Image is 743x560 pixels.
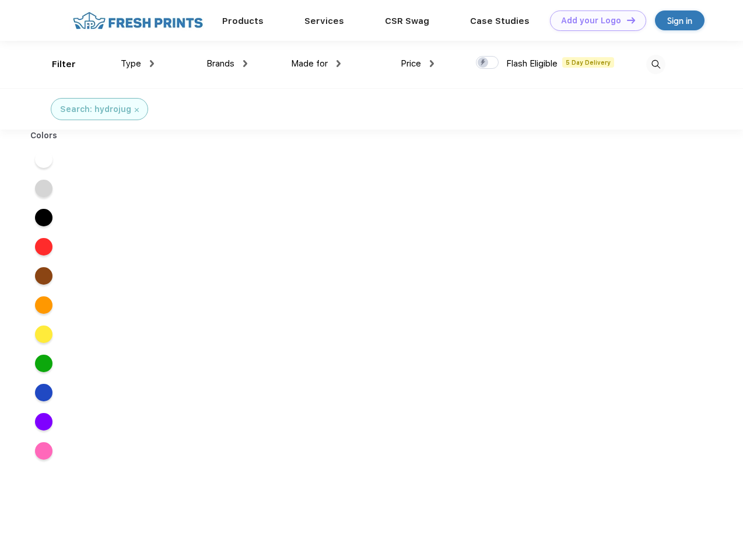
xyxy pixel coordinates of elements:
[60,103,131,116] div: Search: hydrojug
[22,129,66,142] div: Colors
[337,60,341,67] img: dropdown.png
[646,55,665,74] img: desktop_search.svg
[627,17,635,23] img: DT
[506,58,558,69] span: Flash Eligible
[430,60,434,67] img: dropdown.png
[561,16,621,26] div: Add your Logo
[243,60,247,67] img: dropdown.png
[52,58,76,71] div: Filter
[135,108,139,112] img: filter_cancel.svg
[667,14,692,27] div: Sign in
[291,58,328,69] span: Made for
[401,58,421,69] span: Price
[222,16,264,26] a: Products
[150,60,154,67] img: dropdown.png
[655,10,705,30] a: Sign in
[69,10,206,31] img: fo%20logo%202.webp
[562,57,614,68] span: 5 Day Delivery
[206,58,234,69] span: Brands
[121,58,141,69] span: Type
